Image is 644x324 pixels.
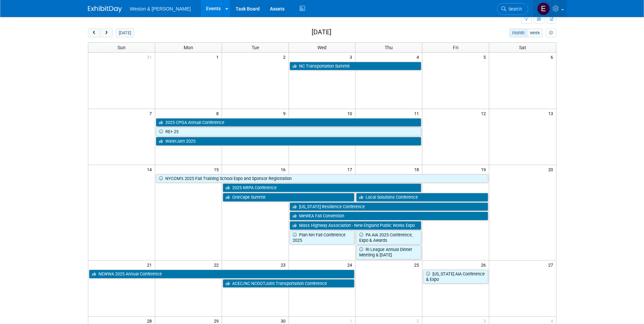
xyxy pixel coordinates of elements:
[223,193,355,202] a: OneCape Summit
[100,29,113,37] button: next
[413,109,422,118] span: 11
[223,279,355,288] a: ACEC/NC NCDOTJoint Transportation Conference
[423,270,488,284] a: [US_STATE] AIA Conference & Expo
[146,260,155,269] span: 21
[356,231,421,245] a: PA AIA 2025 Conference, Expo & Awards
[548,260,556,269] span: 27
[509,29,527,37] button: month
[519,45,526,50] span: Sat
[416,53,422,61] span: 4
[356,193,488,202] a: Local Solutions Conference
[413,165,422,174] span: 18
[146,53,155,61] span: 31
[356,245,421,259] a: RI League Annual Dinner Meeting & [DATE]
[88,6,122,13] img: ExhibitDay
[280,260,289,269] span: 23
[184,45,193,50] span: Mon
[413,260,422,269] span: 25
[347,260,355,269] span: 24
[130,6,191,12] span: Weston & [PERSON_NAME]
[213,260,222,269] span: 22
[146,165,155,174] span: 14
[156,127,421,136] a: RE+ 25
[156,118,421,127] a: 2025 CPGA Annual Conference
[349,53,355,61] span: 3
[548,109,556,118] span: 13
[385,45,393,50] span: Thu
[453,45,458,50] span: Fri
[480,260,489,269] span: 26
[88,29,100,37] button: prev
[312,29,331,36] h2: [DATE]
[347,165,355,174] span: 17
[483,53,489,61] span: 5
[252,45,259,50] span: Tue
[548,165,556,174] span: 20
[290,212,489,220] a: MeWEA Fall Convention
[156,137,421,146] a: WaterJam 2025
[290,231,355,245] a: Plan NH Fall Conference 2025
[282,53,289,61] span: 2
[149,109,155,118] span: 7
[290,62,422,71] a: NC Transportation Summit
[546,29,556,37] button: myCustomButton
[213,165,222,174] span: 15
[317,45,327,50] span: Wed
[550,53,556,61] span: 6
[223,183,422,192] a: 2025 NRPA Conference
[506,6,522,12] span: Search
[89,270,355,278] a: NEWWA 2025 Annual Conference
[290,202,489,211] a: [US_STATE] Resilience Conference
[347,109,355,118] span: 10
[497,3,528,15] a: Search
[282,109,289,118] span: 9
[216,53,222,61] span: 1
[480,109,489,118] span: 12
[290,221,422,230] a: Mass Highway Association - New England Public Works Expo
[527,29,542,37] button: week
[549,31,553,35] i: Personalize Calendar
[280,165,289,174] span: 16
[117,45,126,50] span: Sun
[480,165,489,174] span: 19
[537,2,550,15] img: Edyn Winter
[216,109,222,118] span: 8
[116,29,134,37] button: [DATE]
[156,174,488,183] a: NYCOM’s 2025 Fall Training School Expo and Sponsor Registration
